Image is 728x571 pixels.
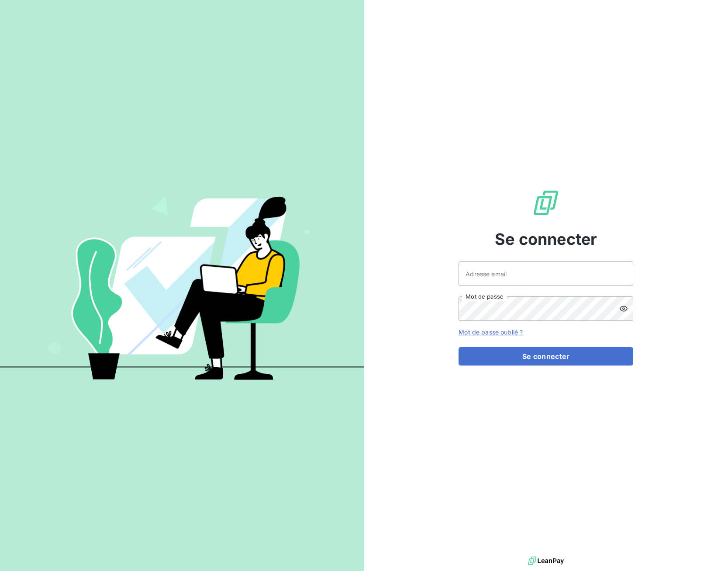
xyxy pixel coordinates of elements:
img: Logo LeanPay [532,189,560,217]
a: Mot de passe oublié ? [459,328,523,336]
button: Se connecter [459,347,633,366]
span: Se connecter [495,227,597,251]
input: placeholder [459,261,633,286]
img: logo [528,554,564,568]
